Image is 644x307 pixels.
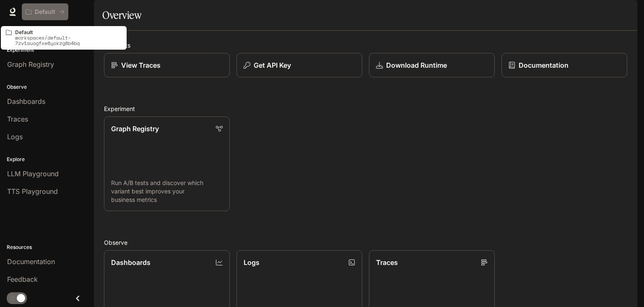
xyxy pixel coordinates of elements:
[369,53,495,77] a: Download Runtime
[236,53,362,77] button: Get API Key
[376,257,398,267] p: Traces
[386,60,447,70] p: Download Runtime
[104,53,230,77] a: View Traces
[104,104,627,113] h2: Experiment
[519,60,569,70] p: Documentation
[244,257,260,267] p: Logs
[111,179,223,204] p: Run A/B tests and discover which variant best improves your business metrics
[111,257,151,267] p: Dashboards
[121,60,161,70] p: View Traces
[254,60,291,70] p: Get API Key
[102,7,141,24] h1: Overview
[104,41,627,50] h2: Shortcuts
[501,53,627,77] a: Documentation
[104,238,627,247] h2: Observe
[104,116,230,211] a: Graph RegistryRun A/B tests and discover which variant best improves your business metrics
[15,29,122,35] p: Default
[35,8,55,16] p: Default
[15,35,122,46] p: workspaces/default-7zv1auogfxe8yokzg8b4bq
[111,124,159,134] p: Graph Registry
[22,3,68,20] button: All workspaces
